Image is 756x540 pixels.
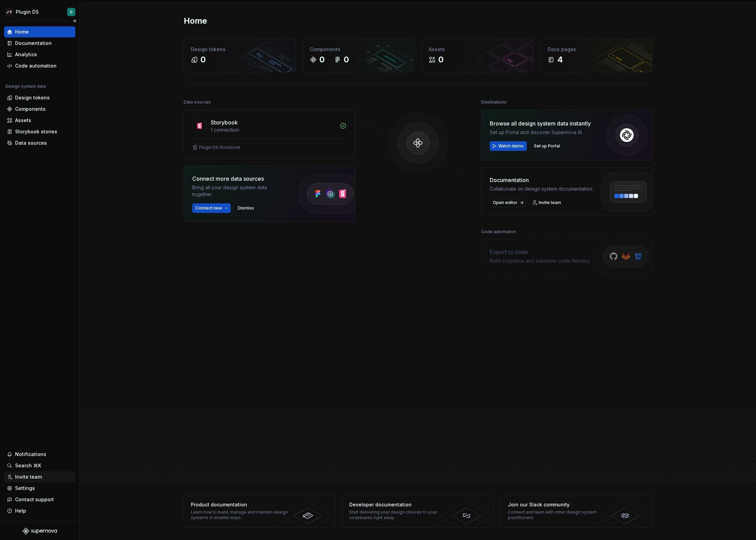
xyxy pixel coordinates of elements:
[211,127,336,133] div: 1 connection
[211,118,238,127] div: Storybook
[199,145,241,150] div: Plugin DS Storybook
[15,507,26,514] div: Help
[192,203,231,213] button: Connect new
[192,184,285,198] div: Bring all your design system data together.
[4,126,75,137] a: Storybook stories
[481,97,507,107] div: Destinations
[15,128,57,135] div: Storybook stories
[5,84,46,89] div: Design system data
[4,49,75,60] a: Analytics
[4,38,75,49] a: Documentation
[191,501,291,508] div: Product documentation
[15,473,42,480] div: Invite team
[490,119,591,128] div: Browse all design system data instantly
[4,449,75,460] button: Notifications
[530,198,564,207] a: Invite team
[490,257,590,264] div: Build a pipeline and automate code delivery.
[310,46,407,53] div: Components
[184,39,296,72] a: Design tokens0
[191,46,289,53] div: Design tokens
[490,129,591,136] div: Set up Portal and discover Supernova AI.
[303,39,415,72] a: Components00
[490,248,590,256] div: Export to code
[4,60,75,71] a: Code automation
[23,528,57,535] svg: Supernova Logo
[15,117,31,124] div: Assets
[15,28,29,35] div: Home
[498,143,524,149] span: Watch demo
[15,51,37,58] div: Analytics
[493,200,517,205] span: Open editor
[349,509,449,520] div: Start delivering your design choices to your codebases right away.
[438,54,443,65] div: 0
[4,505,75,516] button: Help
[70,16,80,26] button: Collapse sidebar
[4,104,75,115] a: Components
[15,451,46,458] div: Notifications
[15,40,52,47] div: Documentation
[508,509,608,520] div: Connect and learn with other design system practitioners.
[238,205,254,211] span: Dismiss
[540,39,653,72] a: Docs pages4
[508,501,608,508] div: Join our Slack community
[490,198,526,207] a: Open editor
[490,185,593,192] div: Collaborate on design system documentation.
[5,8,13,16] div: 🚀S
[4,494,75,505] button: Contact support
[344,54,349,65] div: 0
[184,494,336,528] a: Product documentationLearn how to build, manage and maintain design systems in smarter ways.
[4,115,75,126] a: Assets
[4,137,75,148] a: Data sources
[422,39,534,72] a: Assets0
[490,141,527,151] button: Watch demo
[15,485,35,492] div: Settings
[1,4,78,19] button: 🚀SPlugin DSD
[15,106,46,112] div: Components
[4,26,75,37] a: Home
[15,62,57,69] div: Code automation
[531,141,563,151] button: Set up Portal
[195,205,222,211] span: Connect new
[548,46,645,53] div: Docs pages
[534,143,560,149] span: Set up Portal
[16,9,39,15] div: Plugin DS
[192,175,285,183] div: Connect more data sources
[539,200,561,205] span: Invite team
[501,494,653,528] a: Join our Slack communityConnect and learn with other design system practitioners.
[490,176,593,184] div: Documentation
[4,471,75,482] a: Invite team
[481,227,516,237] div: Code automation
[342,494,494,528] a: Developer documentationStart delivering your design choices to your codebases right away.
[4,460,75,471] button: Search ⌘K
[557,54,563,65] div: 4
[191,509,291,520] div: Learn how to build, manage and maintain design systems in smarter ways.
[319,54,325,65] div: 0
[70,9,73,15] div: D
[235,203,257,213] button: Dismiss
[4,483,75,494] a: Settings
[15,462,41,469] div: Search ⌘K
[429,46,526,53] div: Assets
[349,501,449,508] div: Developer documentation
[15,140,47,146] div: Data sources
[184,15,207,26] h2: Home
[4,92,75,103] a: Design tokens
[15,496,54,503] div: Contact support
[15,94,50,101] div: Design tokens
[184,110,355,159] a: Storybook1 connectionPlugin DS Storybook
[200,54,206,65] div: 0
[184,97,211,107] div: Data sources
